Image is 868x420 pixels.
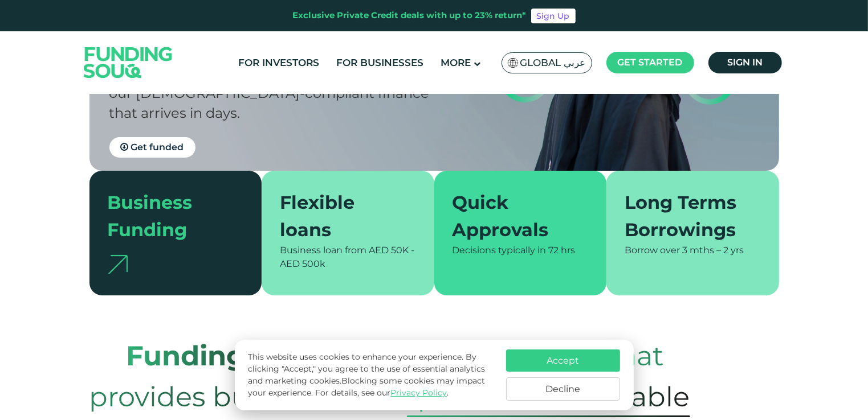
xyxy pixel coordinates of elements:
span: Business loan from [280,245,366,256]
span: For details, see our . [315,388,449,398]
span: More [441,57,471,68]
div: Quick Approvals [453,189,575,244]
a: Sign Up [531,9,576,23]
button: Decline [506,377,620,401]
img: SA Flag [508,58,518,68]
div: Long Terms Borrowings [625,189,747,244]
a: Privacy Policy [390,388,447,398]
span: Get started [618,57,683,68]
span: 3 mths – 2 yrs [682,245,744,256]
span: 72 hrs [549,245,576,256]
p: This website uses cookies to enhance your experience. By clicking "Accept," you agree to the use ... [248,351,494,399]
strong: Funding Souq [127,339,327,372]
span: Get funded [131,142,184,153]
span: Take your company to the next level with our [DEMOGRAPHIC_DATA]-compliant finance that arrives in... [109,65,430,121]
img: arrow [108,255,128,274]
span: Decisions typically in [453,245,547,256]
span: Borrow over [625,245,680,256]
span: Global عربي [520,56,586,69]
a: Get funded [109,137,195,158]
a: Sign in [708,52,782,73]
span: Blocking some cookies may impact your experience. [248,376,485,398]
span: quick and affordable [407,376,690,417]
span: Sign in [727,57,763,68]
div: Flexible loans [280,189,402,244]
span: provides a [335,328,474,384]
div: Exclusive Private Credit deals with up to 23% return* [293,9,527,22]
a: For Businesses [333,53,426,72]
img: Logo [72,34,184,91]
a: For Investors [235,53,322,72]
div: Business Funding [108,189,230,244]
button: Accept [506,349,620,372]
